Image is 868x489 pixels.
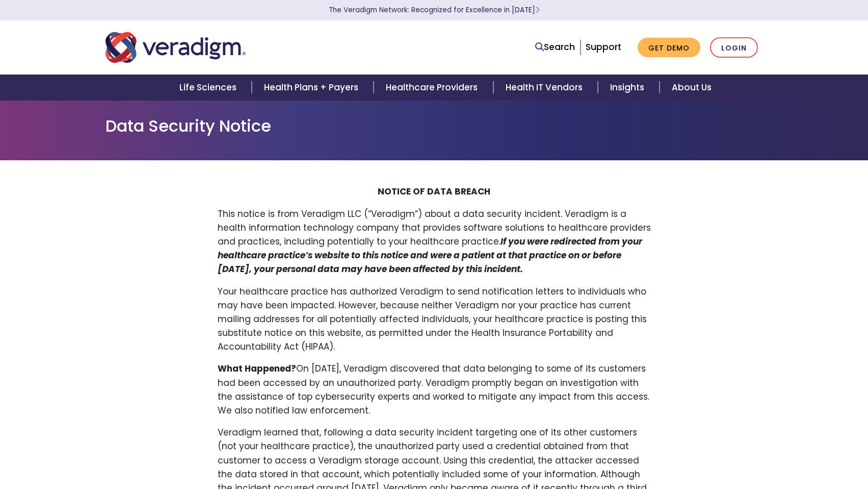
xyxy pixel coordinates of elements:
[106,116,763,136] h1: Data Security Notice
[252,75,374,101] a: Health Plans + Payers
[493,75,598,101] a: Health IT Vendors
[106,31,246,64] img: Veradigm logo
[638,38,700,58] a: Get Demo
[535,40,575,54] a: Search
[710,37,758,58] a: Login
[218,362,651,418] p: On [DATE], Veradigm discovered that data belonging to some of its customers had been accessed by ...
[167,75,252,101] a: Life Sciences
[660,75,724,101] a: About Us
[218,285,651,354] p: Your healthcare practice has authorized Veradigm to send notification letters to individuals who ...
[329,5,540,15] a: The Veradigm Network: Recognized for Excellence in [DATE]Learn More
[218,235,642,275] strong: If you were redirected from your healthcare practice’s website to this notice and were a patient ...
[378,185,490,198] strong: NOTICE OF DATA BREACH
[374,75,493,101] a: Healthcare Providers
[586,41,621,53] a: Support
[218,207,651,277] p: This notice is from Veradigm LLC (“Veradigm”) about a data security incident. Veradigm is a healt...
[598,75,660,101] a: Insights
[535,5,540,15] span: Learn More
[218,362,296,375] strong: What Happened?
